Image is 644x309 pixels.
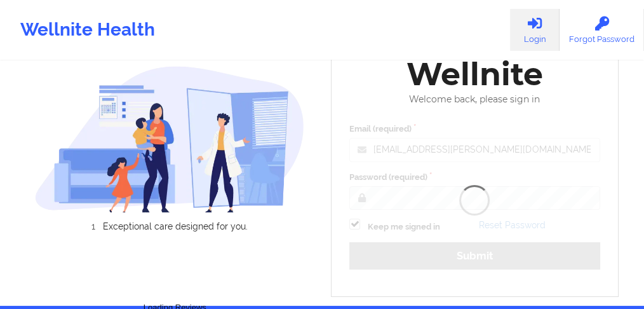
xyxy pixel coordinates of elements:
a: Forgot Password [560,9,644,51]
li: Exceptional care designed for you. [46,221,304,231]
a: Login [510,9,560,51]
div: Welcome back, please sign in [340,94,609,105]
img: wellnite-auth-hero_200.c722682e.png [35,65,305,212]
